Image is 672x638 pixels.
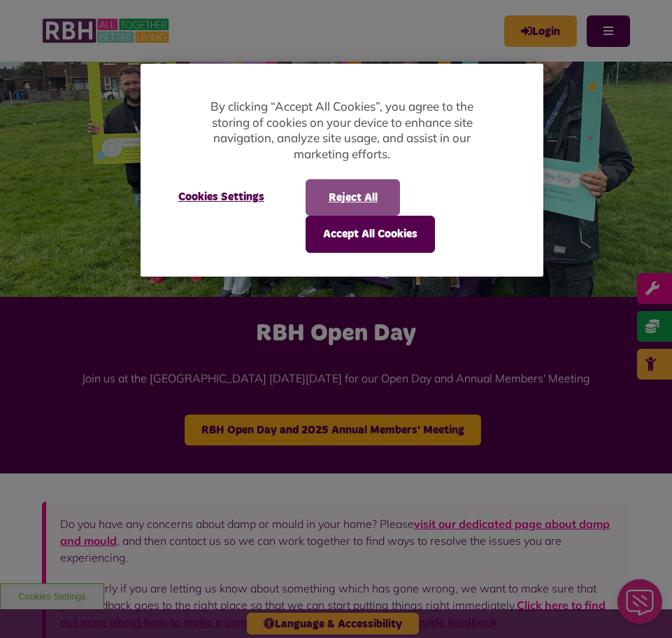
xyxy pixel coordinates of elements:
button: Accept All Cookies [306,216,435,252]
p: By clicking “Accept All Cookies”, you agree to the storing of cookies on your device to enhance s... [196,99,488,162]
div: Privacy [141,64,544,277]
button: Reject All [306,179,400,216]
button: Cookies Settings [162,179,281,214]
div: Cookie banner [141,64,544,277]
div: Close Web Assistant [8,4,53,49]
